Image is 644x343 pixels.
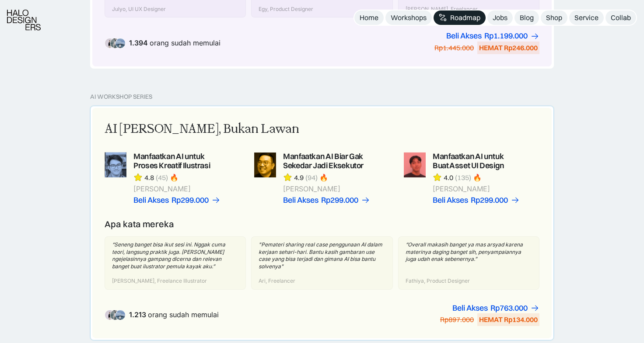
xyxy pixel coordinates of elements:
a: Jobs [487,10,513,25]
a: Shop [541,10,567,25]
a: Beli AksesRp1.199.000 [446,31,539,41]
div: Workshops [391,13,427,22]
div: orang sudah memulai [129,39,220,47]
div: Beli Akses [452,304,488,313]
a: Service [569,10,604,25]
div: Blog [520,13,534,22]
a: Beli AksesRp299.000 [133,196,220,205]
div: Roadmap [450,13,480,22]
div: Beli Akses [433,196,468,205]
span: 1.394 [129,38,148,47]
div: AI Workshop Series [90,93,152,100]
div: orang sudah memulai [129,311,219,319]
div: HEMAT Rp246.000 [479,43,538,52]
div: Beli Akses [133,196,169,205]
div: Rp1.445.000 [434,43,474,52]
a: Home [354,10,384,25]
span: 1.213 [129,310,146,319]
div: Rp299.000 [471,196,508,205]
div: Jobs [493,13,507,22]
a: Blog [514,10,539,25]
div: Rp763.000 [490,304,528,313]
div: HEMAT Rp134.000 [479,315,538,324]
a: Workshops [385,10,432,25]
div: Egy, Product Designer [259,6,313,13]
div: Rp299.000 [321,196,358,205]
div: Service [574,13,598,22]
div: Ari, Freelancer [259,277,295,285]
a: Beli AksesRp299.000 [433,196,520,205]
div: Shop [546,13,562,22]
div: Beli Akses [446,31,482,41]
div: Rp1.199.000 [484,31,528,41]
div: Beli Akses [283,196,318,205]
div: “Seneng banget bisa ikut sesi ini. Nggak cuma teori, langsung praktik juga. [PERSON_NAME] ngejela... [112,241,238,270]
div: Home [360,13,378,22]
div: Collab [611,13,631,22]
div: [PERSON_NAME], Freelance Illustrator [112,277,207,285]
div: Rp299.000 [171,196,209,205]
div: Fathiya, Product Designer [406,277,470,285]
div: Apa kata mereka [105,219,174,229]
div: "Pemateri sharing real case penggunaan AI dalam kerjaan sehari-hari. Bantu kasih gambaran use cas... [259,241,385,270]
a: Beli AksesRp763.000 [452,304,539,313]
a: Roadmap [434,10,486,25]
div: Julyo, UI UX Designer [112,6,166,13]
a: Beli AksesRp299.000 [283,196,370,205]
a: Collab [605,10,636,25]
div: AI [PERSON_NAME], Bukan Lawan [105,120,299,139]
div: [PERSON_NAME], Freelancer [406,6,478,13]
div: “Overall makasih banget ya mas arsyad karena materinya daging banget sih, penyampaiannya juga uda... [406,241,532,263]
div: Rp897.000 [440,315,474,324]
